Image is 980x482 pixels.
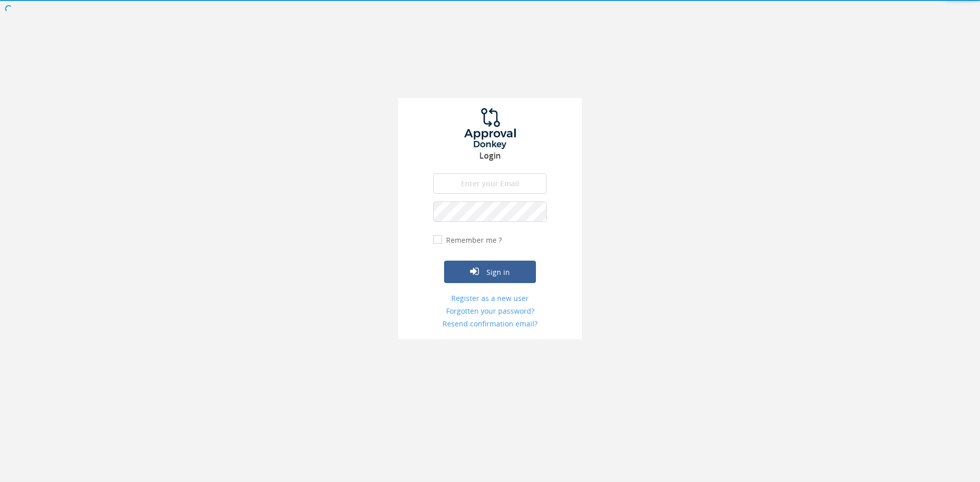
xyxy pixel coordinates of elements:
[444,261,536,283] button: Sign in
[433,173,547,194] input: Enter your Email
[433,319,547,329] a: Resend confirmation email?
[433,306,547,316] a: Forgotten your password?
[433,293,547,303] a: Register as a new user
[444,235,502,245] label: Remember me ?
[398,151,582,161] h3: Login
[452,108,528,149] img: logo.png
